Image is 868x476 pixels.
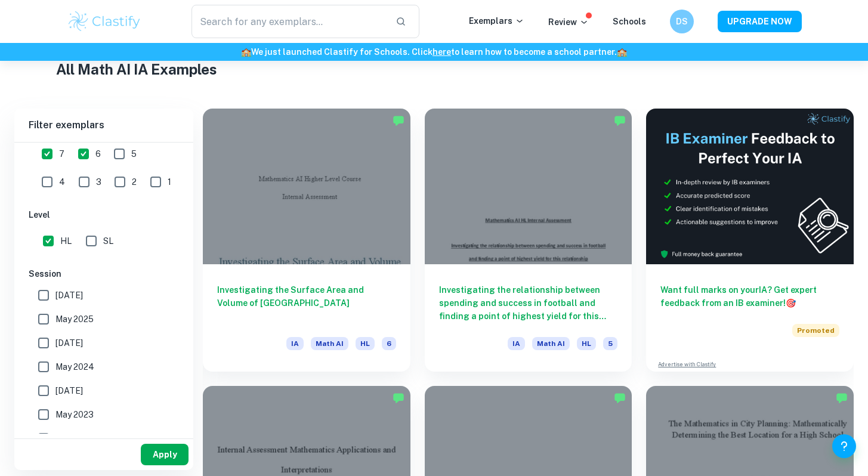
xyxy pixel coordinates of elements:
span: [DATE] [55,336,83,350]
a: Investigating the relationship between spending and success in football and finding a point of hi... [425,109,632,372]
h6: Session [29,267,179,280]
img: Marked [393,392,404,404]
span: 🎯 [786,298,796,308]
h6: We just launched Clastify for Schools. Click to learn how to become a school partner. [2,45,866,58]
span: HL [577,337,596,350]
span: [DATE] [55,432,83,445]
span: IA [508,337,525,350]
span: IA [286,337,304,350]
h6: Level [29,208,179,221]
span: 4 [59,175,65,188]
img: Clastify logo [67,10,143,33]
span: SL [103,234,113,248]
span: 2 [132,175,137,188]
img: Marked [836,392,848,404]
span: [DATE] [55,289,83,302]
h6: Filter exemplars [14,109,193,142]
span: 6 [95,147,101,160]
a: Investigating the Surface Area and Volume of [GEOGRAPHIC_DATA]IAMath AIHL6 [203,109,410,372]
a: Schools [613,17,646,26]
span: 🏫 [241,47,251,57]
img: Marked [393,115,404,126]
button: Apply [141,444,189,465]
h6: Want full marks on your IA ? Get expert feedback from an IB examiner! [660,283,839,310]
button: Help and Feedback [832,434,856,458]
span: HL [60,234,72,248]
span: 1 [168,175,171,188]
span: Math AI [532,337,570,350]
h6: DS [675,15,688,28]
input: Search for any exemplars... [191,5,387,38]
img: Marked [614,115,626,126]
p: Exemplars [469,14,524,27]
span: 7 [59,147,64,160]
span: May 2024 [55,360,94,373]
span: Math AI [311,337,348,350]
span: [DATE] [55,384,83,397]
span: 🏫 [617,47,627,57]
button: UPGRADE NOW [718,11,802,32]
a: Advertise with Clastify [658,360,716,369]
span: HL [356,337,375,350]
a: here [433,47,451,57]
img: Marked [614,392,626,404]
a: Want full marks on yourIA? Get expert feedback from an IB examiner!PromotedAdvertise with Clastify [646,109,854,372]
span: May 2023 [55,408,94,421]
span: 3 [96,175,101,188]
span: 5 [603,337,617,350]
button: DS [670,10,694,33]
img: Thumbnail [646,109,854,264]
span: May 2025 [55,313,94,326]
h1: All Math AI IA Examples [56,58,811,80]
span: Promoted [792,324,839,337]
p: Review [548,16,589,29]
h6: Investigating the relationship between spending and success in football and finding a point of hi... [439,283,618,323]
h6: Investigating the Surface Area and Volume of [GEOGRAPHIC_DATA] [217,283,396,323]
span: 6 [382,337,396,350]
span: 5 [131,147,137,160]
